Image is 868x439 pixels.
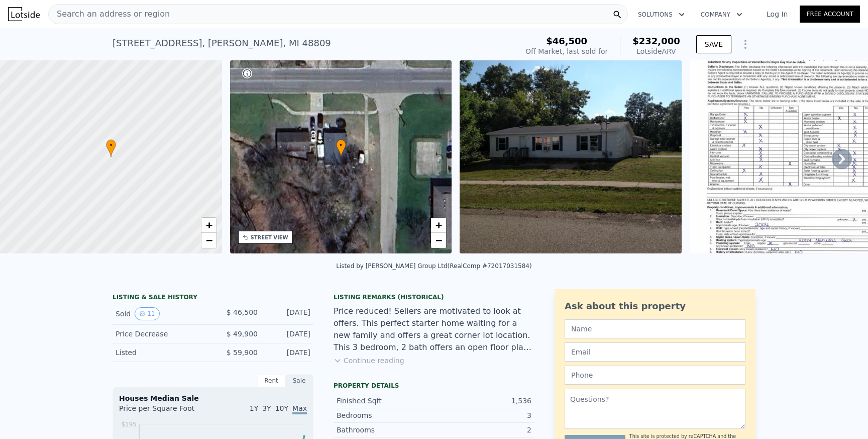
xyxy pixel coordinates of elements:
div: • [106,139,116,157]
div: • [336,139,346,157]
div: [DATE] [266,307,310,320]
div: [STREET_ADDRESS] , [PERSON_NAME] , MI 48809 [113,36,331,50]
span: $ 59,900 [227,348,258,357]
span: Max [292,404,307,414]
input: Phone [565,366,745,385]
span: − [205,234,212,246]
span: Search an address or region [49,8,170,20]
div: LISTING & SALE HISTORY [113,293,313,303]
span: • [106,141,116,150]
img: Lotside [8,7,40,21]
div: Sale [285,374,313,387]
div: Listed [116,347,205,358]
a: Zoom out [201,233,216,248]
div: Bathrooms [337,425,434,435]
div: Rent [257,374,285,387]
input: Email [565,342,745,362]
img: Sale: 139597647 Parcel: 117402806 [460,60,682,253]
span: 3Y [262,404,271,412]
span: $46,500 [546,36,587,46]
div: STREET VIEW [251,234,288,241]
button: Show Options [735,34,755,54]
span: $ 49,900 [227,330,258,338]
span: + [205,219,212,231]
a: Zoom in [431,218,446,233]
button: SAVE [696,35,731,53]
div: [DATE] [266,347,310,358]
a: Log In [754,9,800,19]
a: Zoom in [201,218,216,233]
div: Listed by [PERSON_NAME] Group Ltd (RealComp #72017031584) [336,262,531,270]
div: Listing Remarks (Historical) [334,293,534,301]
div: Price Decrease [116,329,205,339]
span: 1Y [250,404,258,412]
div: Finished Sqft [337,396,434,406]
span: + [436,219,442,231]
a: Free Account [800,6,860,23]
div: Ask about this property [565,299,745,313]
button: Continue reading [334,356,404,366]
div: Price per Square Foot [119,403,213,419]
tspan: $195 [121,421,137,428]
button: View historical data [135,307,159,320]
span: $ 46,500 [227,308,258,316]
div: 1,536 [434,396,531,406]
div: Off Market, last sold for [525,46,608,56]
div: Lotside ARV [632,46,680,56]
button: Solutions [630,6,693,24]
span: • [336,141,346,150]
input: Name [565,319,745,338]
div: Houses Median Sale [119,393,307,403]
span: − [436,234,442,246]
div: Bedrooms [337,410,434,420]
div: Property details [334,382,534,390]
span: 10Y [275,404,288,412]
a: Zoom out [431,233,446,248]
div: Sold [116,307,205,320]
div: 2 [434,425,531,435]
div: 3 [434,410,531,420]
div: Price reduced! Sellers are motivated to look at offers. This perfect starter home waiting for a n... [334,305,534,354]
button: Company [693,6,750,24]
div: [DATE] [266,329,310,339]
span: $232,000 [632,36,680,46]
